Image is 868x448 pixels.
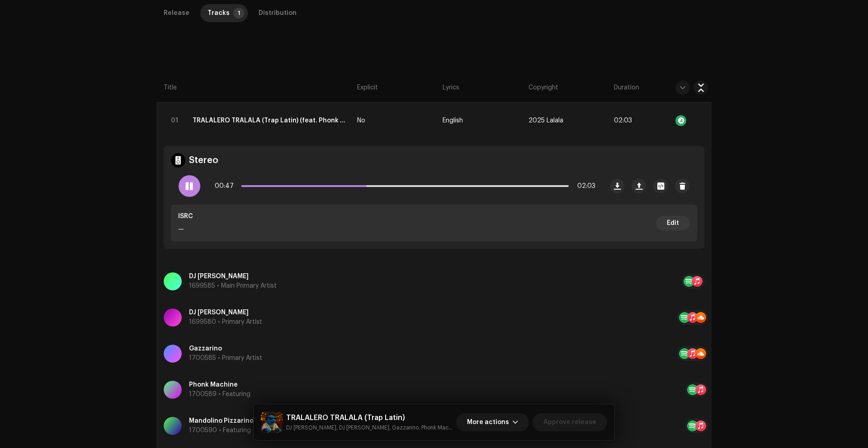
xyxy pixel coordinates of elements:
p: Phonk Machine [189,380,250,390]
p: 1699580 • Primary Artist [189,317,262,327]
button: More actions [456,413,529,431]
p: ISRC [178,212,193,221]
p: 1700585 • Primary Artist [189,354,262,363]
span: Approve release [543,413,596,431]
span: Title [164,83,177,92]
p: DJ [PERSON_NAME] [189,272,277,281]
span: Duration [614,83,639,92]
p: 1699585 • Main Primary Artist [189,281,277,291]
img: c4007a85-a1db-47c4-b279-14d46cf273c3 [261,411,283,433]
p: Gazzarino [189,344,262,354]
p: 1700590 • Featuring [189,426,254,435]
button: Edit [656,216,690,230]
p: Mandolino Pizzarino [189,416,254,426]
p: 1700589 • Featuring [189,390,250,399]
span: 2025 Lalala [528,117,563,124]
strong: TRALALERO TRALALA (Trap Latin) (feat. Phonk Machine & Mandolino Pizzarino & The Brainrot World & ... [193,112,346,130]
div: 01 [164,110,185,131]
span: More actions [467,413,509,431]
span: Lyrics [443,83,459,92]
p: — [178,225,193,234]
span: Explicit [357,83,378,92]
h5: TRALALERO TRALALA (Trap Latin) [286,412,453,423]
span: Copyright [528,83,558,92]
button: Approve release [533,413,607,431]
span: 00:47 [215,177,238,195]
h4: Stereo [189,155,218,166]
img: stereo.svg [171,153,185,168]
small: TRALALERO TRALALA (Trap Latin) [286,423,453,432]
span: Edit [667,214,679,232]
span: 02:03 [572,177,595,195]
span: English [443,117,463,124]
p: DJ [PERSON_NAME] [189,308,262,317]
span: No [357,117,365,124]
span: 02:03 [614,117,632,124]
